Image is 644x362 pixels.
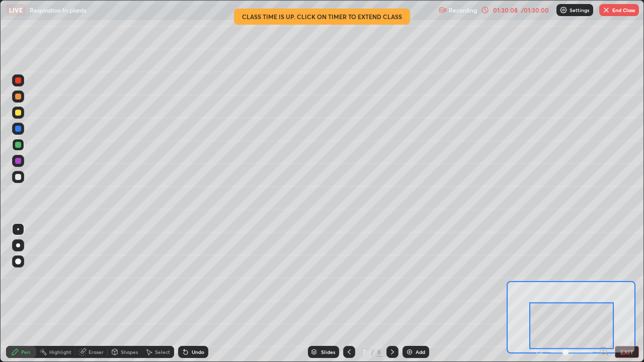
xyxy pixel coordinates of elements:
img: class-settings-icons [559,6,568,14]
div: Highlight [49,349,71,354]
p: Respiration In plants [30,6,86,14]
div: Select [155,349,170,354]
button: EXIT [615,346,639,358]
div: Shapes [121,349,138,354]
button: End Class [599,4,639,16]
div: Add [416,349,425,354]
img: recording.375f2c34.svg [439,6,447,14]
div: / [371,349,374,355]
div: Pen [21,349,30,354]
div: Slides [321,349,335,354]
p: Recording [449,7,477,14]
div: 01:30:08 [491,7,519,13]
div: 7 [359,349,369,355]
div: / 01:30:00 [519,7,550,13]
div: Undo [192,349,204,354]
img: end-class-cross [602,6,610,14]
div: 8 [376,347,382,356]
p: LIVE [9,6,23,14]
img: add-slide-button [406,348,414,356]
p: Settings [570,8,589,13]
div: Eraser [89,349,104,354]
